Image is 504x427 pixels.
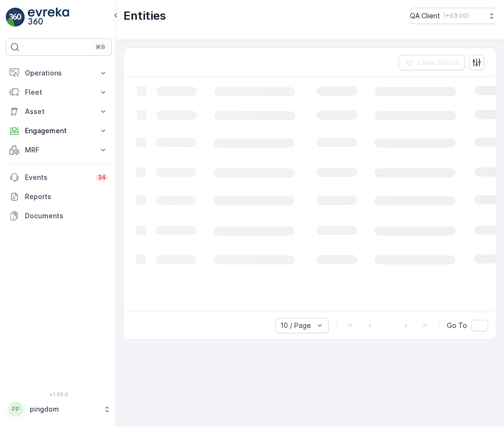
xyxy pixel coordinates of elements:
a: Documents [6,206,112,226]
p: Reports [25,192,108,201]
p: Engagement [25,126,93,136]
img: logo_light-DOdMpM7g.png [28,8,69,27]
div: PP [8,402,24,417]
a: Reports [6,187,112,206]
p: Documents [25,211,108,221]
button: Operations [6,63,112,83]
p: ⌘B [96,43,105,51]
span: Go To [447,321,467,330]
p: 34 [98,174,106,181]
button: Asset [6,102,112,121]
p: Fleet [25,88,93,97]
p: ( +03:00 ) [444,12,468,20]
button: PPpingdom [6,399,112,419]
img: logo [6,8,25,27]
span: v 1.49.0 [6,391,112,397]
p: Asset [25,107,93,116]
button: QA Client(+03:00) [410,8,496,24]
p: Entities [123,8,166,24]
button: Engagement [6,121,112,140]
p: QA Client [410,11,440,21]
p: Clear Filters [418,58,459,67]
p: Events [25,173,90,182]
a: Events34 [6,168,112,187]
p: MRF [25,145,93,155]
p: pingdom [30,404,98,414]
button: Clear Filters [398,55,465,70]
button: MRF [6,140,112,160]
button: Fleet [6,83,112,102]
p: Operations [25,68,93,78]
